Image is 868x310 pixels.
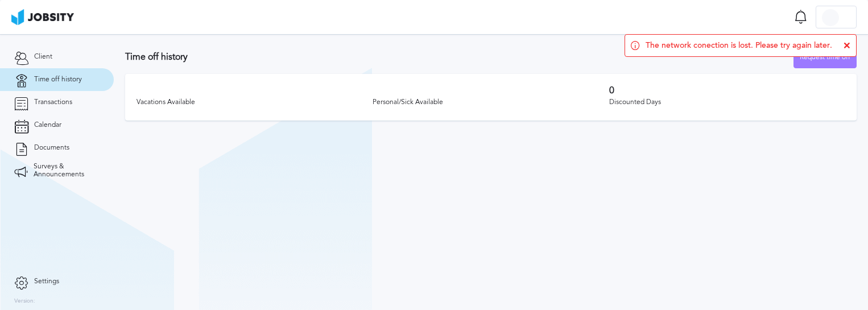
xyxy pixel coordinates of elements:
span: Calendar [34,121,61,129]
label: Version: [14,298,35,305]
div: Vacations Available [137,98,373,106]
span: Time off history [34,76,82,84]
span: Client [34,53,52,61]
span: The network conection is lost. Please try again later. [646,41,832,50]
div: Discounted Days [609,98,845,106]
div: Request time off [794,46,856,69]
h3: Time off history [125,52,793,62]
div: Personal/Sick Available [373,98,609,106]
img: ab4bad089aa723f57921c736e9817d99.png [11,9,74,25]
span: Surveys & Announcements [34,163,100,179]
span: Settings [34,278,59,286]
button: Request time off [793,46,857,68]
span: Documents [34,144,69,152]
span: Transactions [34,98,72,106]
h3: 0 [609,85,845,96]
